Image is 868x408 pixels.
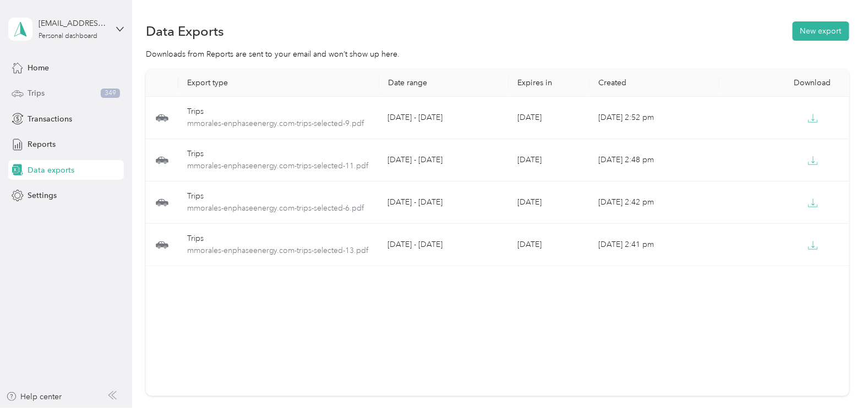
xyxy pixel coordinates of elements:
[379,224,509,266] td: [DATE] - [DATE]
[509,69,589,97] th: Expires in
[589,69,719,97] th: Created
[187,160,370,172] span: mmorales-enphaseenergy.com-trips-selected-11.pdf
[28,113,72,125] span: Transactions
[146,25,224,37] h1: Data Exports
[806,346,868,408] iframe: Everlance-gr Chat Button Frame
[728,78,840,87] div: Download
[178,69,379,97] th: Export type
[509,181,589,224] td: [DATE]
[187,190,370,202] div: Trips
[187,148,370,160] div: Trips
[39,18,107,29] div: [EMAIL_ADDRESS][DOMAIN_NAME]
[589,139,719,181] td: [DATE] 2:48 pm
[28,139,56,150] span: Reports
[187,233,370,245] div: Trips
[793,21,849,41] button: New export
[6,391,62,403] button: Help center
[509,139,589,181] td: [DATE]
[28,87,45,99] span: Trips
[101,89,120,98] span: 349
[28,190,57,201] span: Settings
[146,48,849,60] div: Downloads from Reports are sent to your email and won’t show up here.
[379,181,509,224] td: [DATE] - [DATE]
[28,62,49,74] span: Home
[589,97,719,139] td: [DATE] 2:52 pm
[509,224,589,266] td: [DATE]
[39,33,97,40] div: Personal dashboard
[187,106,370,118] div: Trips
[509,97,589,139] td: [DATE]
[589,181,719,224] td: [DATE] 2:42 pm
[187,202,370,214] span: mmorales-enphaseenergy.com-trips-selected-6.pdf
[187,118,370,130] span: mmorales-enphaseenergy.com-trips-selected-9.pdf
[589,224,719,266] td: [DATE] 2:41 pm
[379,97,509,139] td: [DATE] - [DATE]
[379,139,509,181] td: [DATE] - [DATE]
[379,69,509,97] th: Date range
[28,164,74,176] span: Data exports
[187,245,370,257] span: mmorales-enphaseenergy.com-trips-selected-13.pdf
